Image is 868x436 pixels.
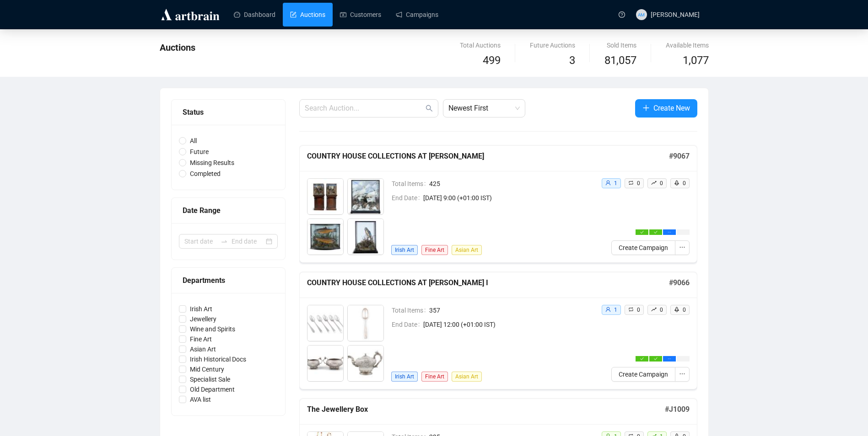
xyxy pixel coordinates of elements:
span: check [654,230,658,234]
span: check [654,357,658,361]
span: Fine Art [186,334,216,344]
span: Total Items [392,305,429,315]
span: 81,057 [604,52,636,69]
span: Old Department [186,384,238,394]
a: Customers [340,3,381,27]
span: Specialist Sale [186,374,234,384]
span: retweet [628,307,634,312]
span: Mid Century [186,364,228,374]
span: user [605,180,611,186]
span: [DATE] 9:00 (+01:00 IST) [423,193,594,203]
span: question-circle [619,11,625,18]
span: Irish Art [186,304,216,314]
span: 0 [683,307,686,313]
span: Newest First [448,100,520,117]
span: 0 [660,180,663,186]
input: Start date [184,236,217,246]
span: plus [642,104,650,112]
span: ellipsis [668,230,671,234]
a: Dashboard [234,3,275,27]
span: Create New [653,102,690,114]
span: ellipsis [668,357,671,361]
span: 0 [683,180,686,186]
span: 1,077 [683,52,709,69]
div: Available Items [666,40,709,50]
div: Sold Items [604,40,636,50]
span: to [221,238,228,245]
span: Jewellery [186,314,220,324]
h5: The Jewellery Box [307,404,665,415]
span: [DATE] 12:00 (+01:00 IST) [423,319,594,330]
span: Missing Results [186,158,238,168]
span: user [605,307,611,312]
span: 0 [637,307,640,313]
span: Irish Art [391,245,418,255]
div: Future Auctions [530,40,575,50]
span: All [186,136,200,146]
span: [PERSON_NAME] [651,11,700,18]
h5: # J1009 [665,404,690,415]
h5: # 9066 [669,277,690,288]
img: 2_1.jpg [348,305,383,341]
span: Asian Art [186,344,220,354]
span: 1 [614,307,617,313]
span: Create Campaign [619,369,668,379]
span: 425 [429,179,594,189]
img: 3_1.jpg [307,346,343,381]
span: 0 [660,307,663,313]
span: rocket [674,307,679,312]
span: Future [186,147,212,157]
span: 1 [614,180,617,186]
button: Create Campaign [611,367,675,382]
img: 403_1.jpg [348,219,383,255]
span: AM [638,11,645,18]
button: Create New [635,99,697,117]
span: Auctions [160,42,195,53]
h5: # 9067 [669,151,690,162]
span: rise [651,307,657,312]
span: AVA list [186,394,215,404]
a: Campaigns [396,3,438,27]
span: Asian Art [452,372,482,382]
span: Irish Historical Docs [186,354,250,364]
img: 402_1.jpg [307,219,343,255]
div: Departments [183,275,274,286]
div: Status [183,106,274,118]
img: 1_1.jpg [307,305,343,341]
span: search [426,105,433,112]
h5: COUNTRY HOUSE COLLECTIONS AT [PERSON_NAME] I [307,277,669,288]
img: 400_1.jpg [307,179,343,214]
span: 0 [637,180,640,186]
span: End Date [392,193,423,203]
span: check [640,230,644,234]
span: ellipsis [679,371,685,377]
span: End Date [392,319,423,330]
img: logo [160,7,221,22]
div: Date Range [183,205,274,216]
span: Fine Art [421,245,448,255]
span: Create Campaign [619,243,668,253]
span: 3 [569,54,575,67]
span: Irish Art [391,372,418,382]
span: Wine and Spirits [186,324,239,334]
input: Search Auction... [305,103,424,114]
span: rise [651,180,657,186]
span: Completed [186,169,224,179]
div: Total Auctions [460,40,501,50]
img: 4_1.jpg [348,346,383,381]
span: rocket [674,180,679,186]
img: 401_1.jpg [348,179,383,214]
span: swap-right [221,238,228,245]
span: 357 [429,305,594,315]
span: check [640,357,644,361]
span: 499 [483,54,501,67]
button: Create Campaign [611,240,675,255]
a: COUNTRY HOUSE COLLECTIONS AT [PERSON_NAME] I#9066Total Items357End Date[DATE] 12:00 (+01:00 IST)I... [299,272,697,389]
a: COUNTRY HOUSE COLLECTIONS AT [PERSON_NAME]#9067Total Items425End Date[DATE] 9:00 (+01:00 IST)Iris... [299,145,697,263]
span: ellipsis [679,244,685,250]
a: Auctions [290,3,325,27]
span: Fine Art [421,372,448,382]
span: Total Items [392,179,429,189]
span: Asian Art [452,245,482,255]
input: End date [232,236,264,246]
